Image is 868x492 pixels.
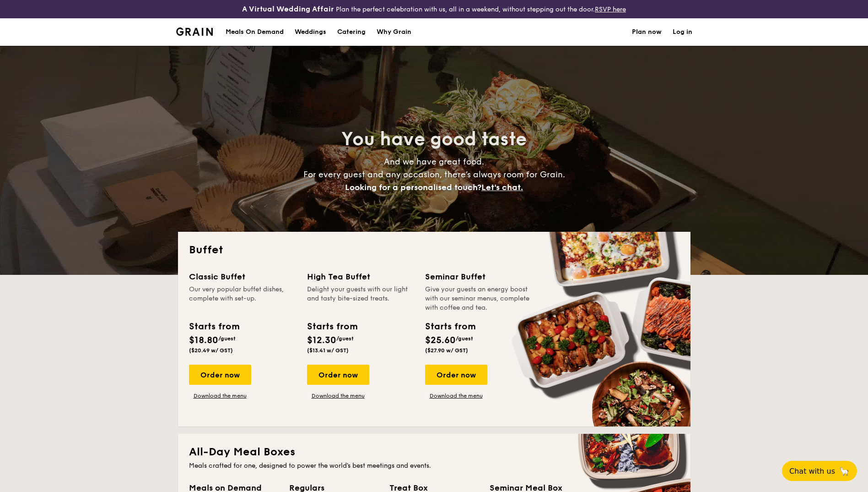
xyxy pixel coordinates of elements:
[336,335,354,342] span: /guest
[226,18,284,46] div: Meals On Demand
[307,270,414,283] div: High Tea Buffet
[307,285,414,312] div: Delight your guests with our light and tasty bite-sized treats.
[782,461,857,481] button: Chat with us🦙
[189,285,296,312] div: Our very popular buffet dishes, complete with set-up.
[189,270,296,283] div: Classic Buffet
[337,18,366,46] h1: Catering
[189,392,251,399] a: Download the menu
[189,243,679,257] h2: Buffet
[481,182,523,192] span: Let's chat.
[789,467,835,476] span: Chat with us
[189,347,233,354] span: ($20.49 w/ GST)
[425,270,532,283] div: Seminar Buffet
[341,128,527,150] span: You have good taste
[345,182,481,192] span: Looking for a personalised touch?
[171,4,698,15] div: Plan the perfect celebration with us, all in a weekend, without stepping out the door.
[839,466,850,476] span: 🦙
[307,365,369,385] div: Order now
[295,18,326,46] div: Weddings
[673,18,692,46] a: Log in
[456,335,473,342] span: /guest
[189,365,251,385] div: Order now
[632,18,662,46] a: Plan now
[595,5,626,13] a: RSVP here
[307,320,357,333] div: Starts from
[371,18,417,46] a: Why Grain
[425,335,456,346] span: $25.60
[332,18,371,46] a: Catering
[303,157,565,192] span: And we have great food. For every guest and any occasion, there’s always room for Grain.
[176,27,213,36] a: Logotype
[425,320,475,333] div: Starts from
[307,347,349,354] span: ($13.41 w/ GST)
[307,335,336,346] span: $12.30
[289,18,332,46] a: Weddings
[425,347,468,354] span: ($27.90 w/ GST)
[220,18,289,46] a: Meals On Demand
[218,335,236,342] span: /guest
[189,320,239,333] div: Starts from
[189,445,679,459] h2: All-Day Meal Boxes
[307,392,369,399] a: Download the menu
[189,461,679,470] div: Meals crafted for one, designed to power the world's best meetings and events.
[425,365,487,385] div: Order now
[242,4,334,15] h4: A Virtual Wedding Affair
[189,335,218,346] span: $18.80
[176,27,213,36] img: Grain
[425,392,487,399] a: Download the menu
[377,18,411,46] div: Why Grain
[425,285,532,312] div: Give your guests an energy boost with our seminar menus, complete with coffee and tea.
